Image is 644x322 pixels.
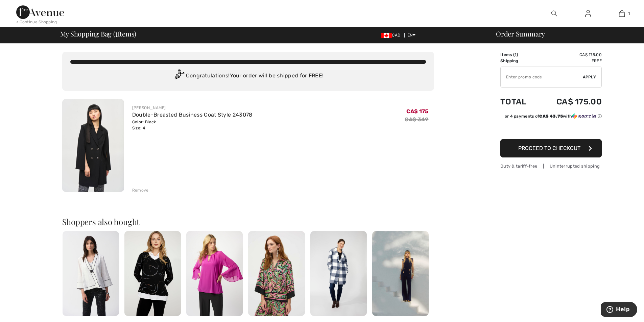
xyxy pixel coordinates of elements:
[605,9,638,18] a: 1
[406,108,428,115] span: CA$ 175
[500,90,538,113] td: Total
[619,9,625,18] img: My Bag
[16,5,64,19] img: 1ère Avenue
[132,105,253,111] div: [PERSON_NAME]
[63,231,119,316] img: V-neck Button Jacket Style 251090
[518,145,580,151] span: Proceed to Checkout
[500,52,538,58] td: Items ( )
[628,10,630,17] span: 1
[62,218,434,226] h2: Shoppers also bought
[601,302,637,319] iframe: Opens a widget where you can find more information
[248,231,305,316] img: Floral V-Neck Buttoned Top Style 252141
[488,30,640,37] div: Order Summary
[372,231,429,316] img: Flare Mid-Rise Formal Trousers Style 251028
[538,90,602,113] td: CA$ 175.00
[538,52,602,58] td: CA$ 175.00
[572,113,596,119] img: Sezzle
[62,99,124,192] img: Double-Breasted Business Coat Style 243078
[551,9,557,18] img: search the website
[585,9,591,18] img: My Info
[500,163,602,169] div: Duty & tariff-free | Uninterrupted shipping
[16,19,57,25] div: < Continue Shopping
[539,114,563,119] span: CA$ 43.75
[132,119,253,131] div: Color: Black Size: 4
[515,52,517,57] span: 1
[310,231,367,316] img: Plaid Casual Winter Coat Style 253823
[172,69,186,83] img: Congratulation2.svg
[500,58,538,64] td: Shipping
[60,30,137,37] span: My Shopping Bag ( Items)
[115,29,118,38] span: 1
[500,113,602,122] div: or 4 payments ofCA$ 43.75withSezzle Click to learn more about Sezzle
[505,113,602,119] div: or 4 payments of with
[70,69,426,83] div: Congratulations! Your order will be shipped for FREE!
[538,58,602,64] td: Free
[583,74,596,80] span: Apply
[132,187,149,193] div: Remove
[186,231,243,316] img: Embellished V-Neck Pullover Style 253189
[500,122,602,137] iframe: PayPal-paypal
[407,33,416,38] span: EN
[132,112,253,118] a: Double-Breasted Business Coat Style 243078
[405,116,428,123] s: CA$ 349
[500,139,602,157] button: Proceed to Checkout
[381,33,392,38] img: Canadian Dollar
[124,231,181,316] img: V-Neck Jewel Embellished Pullover Style 75122
[501,67,583,87] input: Promo code
[580,9,596,18] a: Sign In
[381,33,403,38] span: CAD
